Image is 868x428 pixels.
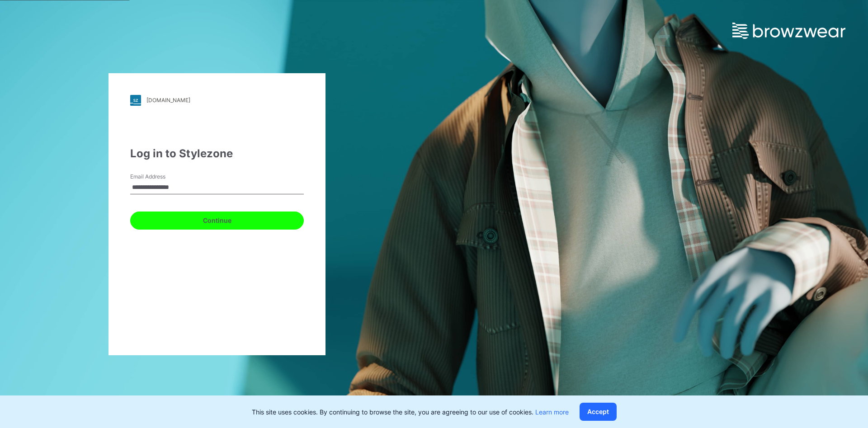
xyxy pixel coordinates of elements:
[130,173,193,181] label: Email Address
[252,407,569,417] p: This site uses cookies. By continuing to browse the site, you are agreeing to our use of cookies.
[130,146,304,162] div: Log in to Stylezone
[535,408,569,416] a: Learn more
[732,23,845,39] img: browzwear-logo.e42bd6dac1945053ebaf764b6aa21510.svg
[130,95,141,106] img: stylezone-logo.562084cfcfab977791bfbf7441f1a819.svg
[130,212,304,230] button: Continue
[580,403,617,421] button: Accept
[130,95,304,106] a: [DOMAIN_NAME]
[146,97,190,103] div: [DOMAIN_NAME]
